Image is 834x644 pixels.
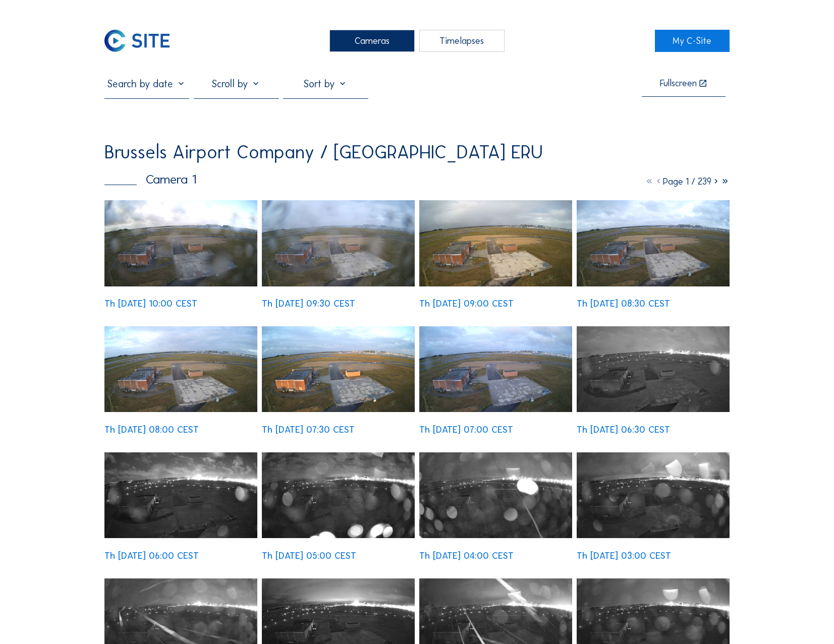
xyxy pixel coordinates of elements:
div: Th [DATE] 08:30 CEST [577,299,670,308]
img: image_53118018 [577,326,730,413]
div: Th [DATE] 06:30 CEST [577,425,670,434]
img: C-SITE Logo [104,30,170,52]
img: image_53118826 [419,326,572,413]
div: Th [DATE] 07:00 CEST [419,425,513,434]
a: C-SITE Logo [104,30,180,52]
div: Th [DATE] 04:00 CEST [419,551,514,560]
img: image_53123767 [104,200,257,286]
div: Brussels Airport Company / [GEOGRAPHIC_DATA] ERU [104,143,543,161]
img: image_53116816 [262,452,415,539]
img: image_53116019 [577,452,730,539]
input: Search by date 󰅀 [104,78,190,90]
div: Timelapses [419,30,505,52]
img: image_53122117 [419,200,572,286]
div: Th [DATE] 03:00 CEST [577,551,671,560]
div: Fullscreen [660,79,697,88]
div: Cameras [329,30,415,52]
a: My C-Site [655,30,730,52]
div: Camera 1 [104,173,197,186]
img: image_53119682 [262,326,415,413]
div: Th [DATE] 07:30 CEST [262,425,355,434]
div: Th [DATE] 09:30 CEST [262,299,355,308]
img: image_53120451 [104,326,257,413]
div: Th [DATE] 08:00 CEST [104,425,199,434]
div: Th [DATE] 06:00 CEST [104,551,199,560]
div: Th [DATE] 10:00 CEST [104,299,197,308]
img: image_53117165 [104,452,257,539]
div: Th [DATE] 05:00 CEST [262,551,356,560]
img: image_53122951 [262,200,415,286]
div: Th [DATE] 09:00 CEST [419,299,514,308]
img: image_53121303 [577,200,730,286]
img: image_53116449 [419,452,572,539]
span: Page 1 / 239 [663,176,711,187]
